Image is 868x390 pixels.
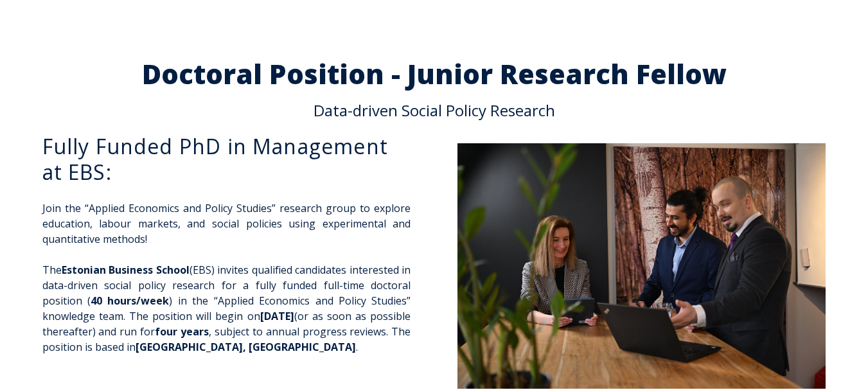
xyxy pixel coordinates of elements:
[136,340,356,354] span: [GEOGRAPHIC_DATA], [GEOGRAPHIC_DATA]
[155,324,209,339] span: four years
[42,200,411,247] p: Join the “Applied Economics and Policy Studies” research group to explore education, labour marke...
[457,143,826,389] img: DSC_0993
[62,263,190,277] span: Estonian Business School
[42,262,411,355] p: The (EBS) invites qualified candidates interested in data-driven social policy research for a ful...
[30,103,839,118] p: Data-driven Social Policy Research
[91,294,169,308] span: 40 hours/week
[42,134,411,185] h3: Fully Funded PhD in Management at EBS:
[30,60,839,87] h2: Doctoral Position - Junior Research Fellow
[260,309,294,323] span: [DATE]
